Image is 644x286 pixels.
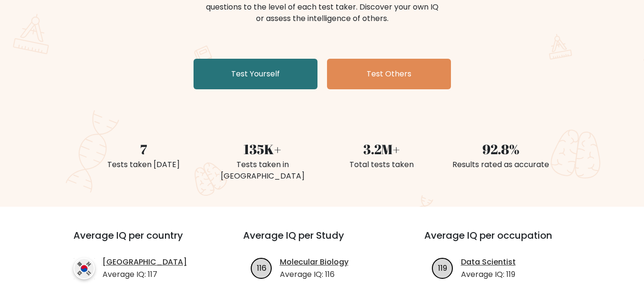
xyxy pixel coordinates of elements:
[424,230,583,253] h3: Average IQ per occupation
[328,159,436,170] div: Total tests taken
[280,269,348,280] p: Average IQ: 116
[102,256,187,268] a: [GEOGRAPHIC_DATA]
[194,59,317,89] a: Test Yourself
[438,262,447,273] text: 119
[256,262,266,273] text: 116
[90,139,197,159] div: 7
[461,269,516,280] p: Average IQ: 119
[73,258,95,279] img: country
[280,256,348,268] a: Molecular Biology
[209,159,317,182] div: Tests taken in [GEOGRAPHIC_DATA]
[73,230,209,253] h3: Average IQ per country
[447,139,555,159] div: 92.8%
[90,159,197,170] div: Tests taken [DATE]
[328,139,436,159] div: 3.2M+
[327,59,451,89] a: Test Others
[102,269,187,280] p: Average IQ: 117
[243,230,401,253] h3: Average IQ per Study
[447,159,555,170] div: Results rated as accurate
[461,256,516,268] a: Data Scientist
[209,139,317,159] div: 135K+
